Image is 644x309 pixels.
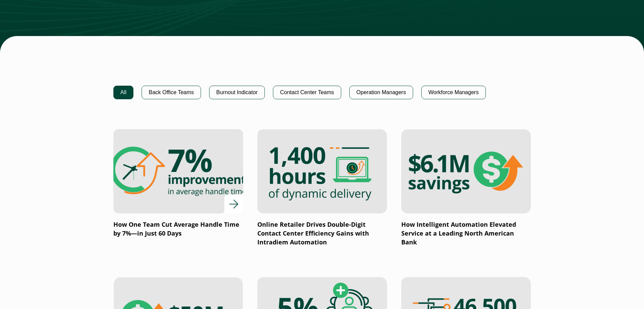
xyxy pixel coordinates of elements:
[273,86,341,99] button: Contact Center Teams
[113,86,134,99] button: All
[113,220,243,238] p: How One Team Cut Average Handle Time by 7%—in Just 60 Days
[142,86,201,99] button: Back Office Teams
[401,220,531,247] p: How Intelligent Automation Elevated Service at a Leading North American Bank
[421,86,486,99] button: Workforce Managers
[349,86,413,99] button: Operation Managers
[401,129,531,247] a: How Intelligent Automation Elevated Service at a Leading North American Bank
[257,220,387,247] p: Online Retailer Drives Double-Digit Contact Center Efficiency Gains with Intradiem Automation
[113,129,243,238] a: How One Team Cut Average Handle Time by 7%—in Just 60 Days
[257,129,387,247] a: Online Retailer Drives Double-Digit Contact Center Efficiency Gains with Intradiem Automation
[209,86,265,99] button: Burnout Indicator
